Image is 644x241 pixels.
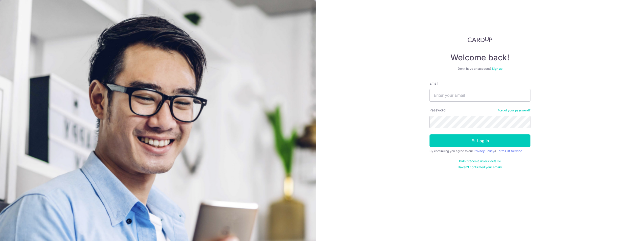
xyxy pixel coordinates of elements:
[430,134,530,147] button: Log in
[430,149,530,153] div: By continuing you agree to our &
[468,36,492,42] img: CardUp Logo
[474,149,494,153] a: Privacy Policy
[430,67,530,71] div: Don’t have an account?
[498,108,530,112] a: Forgot your password?
[492,67,502,70] a: Sign up
[430,108,446,113] label: Password
[430,53,530,63] h4: Welcome back!
[430,89,530,102] input: Enter your Email
[458,165,502,169] a: Haven't confirmed your email?
[459,159,501,163] a: Didn't receive unlock details?
[430,81,438,86] label: Email
[497,149,522,153] a: Terms Of Service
